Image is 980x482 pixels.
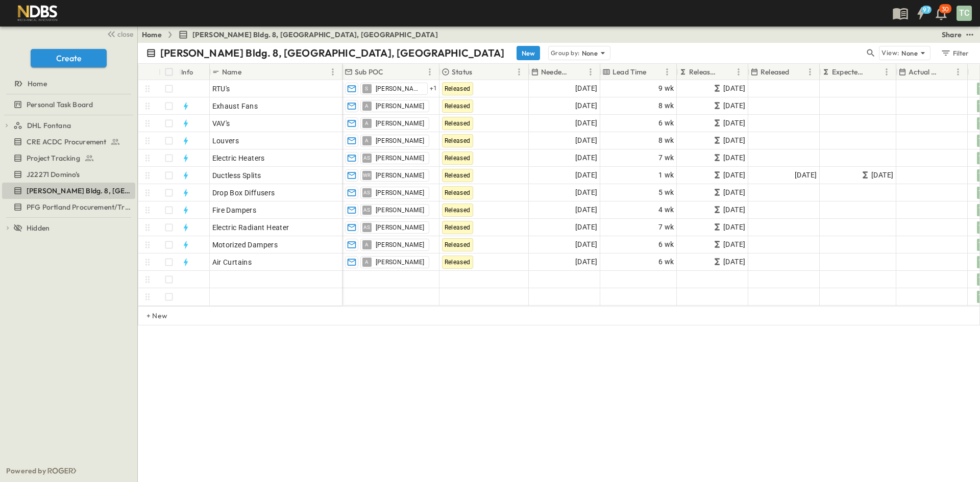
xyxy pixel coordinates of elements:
button: Sort [791,66,802,78]
a: DHL Fontana [13,118,133,133]
div: PFG Portland Procurement/Trackingtest [2,199,135,215]
span: 6 wk [658,239,674,250]
span: Released [445,120,471,127]
p: Release By [689,67,719,77]
a: [PERSON_NAME] Bldg. 8, [GEOGRAPHIC_DATA], [GEOGRAPHIC_DATA] [2,184,133,198]
span: Released [445,85,471,92]
span: AS [363,158,371,158]
button: Menu [880,66,893,78]
p: None [582,48,598,58]
span: 9 wk [658,83,674,94]
p: + New [146,311,153,321]
span: CRE ACDC Procurement [27,137,106,147]
span: 5 wk [658,187,674,198]
a: Personal Task Board [2,97,133,112]
span: Exhaust Fans [212,101,258,111]
p: Sub POC [355,67,383,77]
span: RTU's [212,84,230,94]
span: [PERSON_NAME] [376,258,425,266]
span: [DATE] [723,100,745,112]
span: Drop Box Diffusers [212,188,275,198]
span: WR [363,175,371,175]
div: CRE ACDC Procurementtest [2,134,135,150]
span: [DATE] [575,239,597,250]
span: [DATE] [575,100,597,112]
div: Project Trackingtest [2,150,135,166]
span: Hidden [27,223,50,233]
span: 8 wk [658,100,674,112]
button: Menu [584,66,597,78]
span: Released [445,155,471,162]
p: Lead Time [612,67,647,77]
p: Needed Onsite [541,67,571,77]
p: Actual Arrival [909,67,939,77]
span: A [365,244,369,245]
span: [DATE] [575,204,597,216]
span: [PERSON_NAME] [376,85,423,93]
span: [PERSON_NAME] [376,189,425,197]
span: Released [445,224,471,231]
button: Menu [661,66,673,78]
span: [DATE] [723,221,745,233]
span: 7 wk [658,221,674,233]
span: [DATE] [723,117,745,129]
button: Sort [243,66,255,78]
span: Released [445,189,471,196]
button: New [517,46,540,60]
button: Sort [649,66,660,78]
span: 6 wk [658,256,674,268]
button: Sort [869,66,880,78]
span: 7 wk [658,152,674,164]
span: 8 wk [658,135,674,146]
h6: 97 [923,6,930,14]
span: [DATE] [723,239,745,250]
button: Menu [424,66,436,78]
span: [PERSON_NAME] [376,206,425,214]
span: Released [445,259,471,266]
div: Personal Task Boardtest [2,96,135,113]
nav: breadcrumbs [142,30,444,40]
button: Filter [937,46,972,60]
button: Sort [721,66,732,78]
span: [DATE] [723,187,745,198]
button: Sort [385,66,397,78]
span: [PERSON_NAME] [376,119,425,128]
p: Expected Arrival [832,67,867,77]
span: VAV's [212,118,230,129]
span: + 1 [430,84,437,94]
span: [DATE] [575,256,597,268]
span: A [365,123,369,123]
div: J22271 Domino'stest [2,166,135,183]
span: close [117,29,133,39]
button: Sort [474,66,485,78]
div: DHL Fontanatest [2,117,135,134]
a: CRE ACDC Procurement [2,135,133,149]
span: Project Tracking [27,153,80,163]
span: [PERSON_NAME] [376,154,425,162]
button: close [103,27,135,41]
a: Home [2,77,133,91]
span: Released [445,172,471,179]
img: 21e55f6baeff125b30a45465d0e70b50eae5a7d0cf88fa6f7f5a0c3ff4ea74cb.png [12,3,63,24]
span: [DATE] [575,83,597,94]
p: Released [761,67,789,77]
button: Menu [732,66,745,78]
button: test [964,29,976,41]
span: [DATE] [723,83,745,94]
p: None [901,48,918,58]
span: [DATE] [723,204,745,216]
span: Electric Heaters [212,153,265,163]
span: 4 wk [658,204,674,216]
div: Share [942,30,962,40]
a: Project Tracking [2,151,133,165]
span: [DATE] [575,221,597,233]
span: [DATE] [575,169,597,181]
span: [DATE] [575,187,597,198]
span: Fire Dampers [212,205,257,215]
span: [PERSON_NAME] [376,223,425,232]
p: [PERSON_NAME] Bldg. 8, [GEOGRAPHIC_DATA], [GEOGRAPHIC_DATA] [160,46,504,60]
p: Name [222,67,241,77]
